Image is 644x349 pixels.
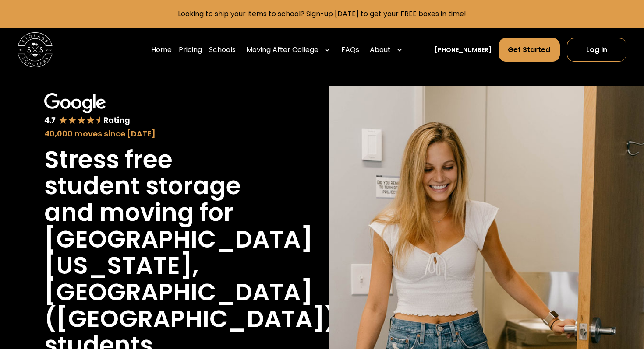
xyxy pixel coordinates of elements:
img: Storage Scholars main logo [18,32,53,67]
a: Pricing [179,38,202,62]
a: FAQs [341,38,359,62]
div: 40,000 moves since [DATE] [44,128,271,140]
a: Get Started [499,38,559,62]
img: Google 4.7 star rating [44,93,131,126]
a: Log In [567,38,626,62]
div: Moving After College [246,45,318,55]
a: Home [151,38,172,62]
h1: Stress free student storage and moving for [44,147,271,226]
div: About [370,45,391,55]
a: [PHONE_NUMBER] [435,45,492,55]
h1: [GEOGRAPHIC_DATA][US_STATE], [GEOGRAPHIC_DATA] ([GEOGRAPHIC_DATA]) [44,226,336,332]
a: Schools [209,38,236,62]
a: Looking to ship your items to school? Sign-up [DATE] to get your FREE boxes in time! [178,9,466,19]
